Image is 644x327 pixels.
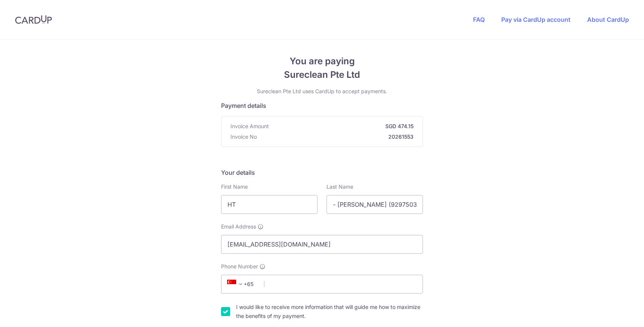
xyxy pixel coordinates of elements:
[225,280,259,289] span: +65
[227,280,245,289] span: +65
[15,15,52,24] img: CardUp
[221,101,423,110] h5: Payment details
[221,168,423,177] h5: Your details
[501,16,571,23] a: Pay via CardUp account
[221,88,423,95] p: Sureclean Pte Ltd uses CardUp to accept payments.
[230,123,269,130] span: Invoice Amount
[260,133,414,141] strong: 20261553
[327,183,353,191] label: Last Name
[473,16,485,23] a: FAQ
[221,68,423,82] span: Sureclean Pte Ltd
[221,54,423,68] span: You are paying
[587,16,629,23] a: About CardUp
[236,303,423,321] label: I would like to receive more information that will guide me how to maximize the benefits of my pa...
[221,263,258,270] span: Phone Number
[221,235,423,254] input: Email address
[221,183,248,191] label: First Name
[221,223,256,230] span: Email Address
[230,133,257,141] span: Invoice No
[221,195,317,214] input: First name
[272,123,414,130] strong: SGD 474.15
[327,195,423,214] input: Last name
